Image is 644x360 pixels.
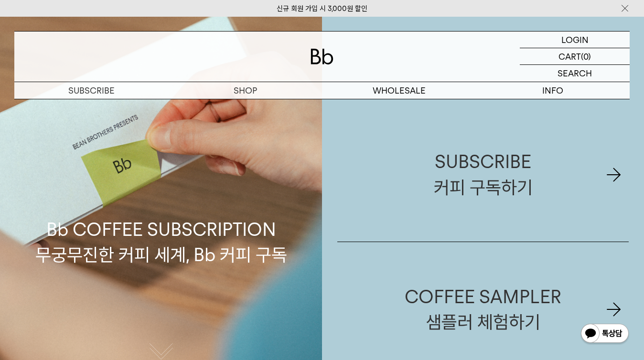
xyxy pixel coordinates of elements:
[14,82,168,99] a: SUBSCRIBE
[277,4,367,13] a: 신규 회원 가입 시 3,000원 할인
[337,107,629,242] a: SUBSCRIBE커피 구독하기
[35,126,287,267] p: Bb COFFEE SUBSCRIPTION 무궁무진한 커피 세계, Bb 커피 구독
[561,32,589,48] p: LOGIN
[405,284,561,335] div: COFFEE SAMPLER 샘플러 체험하기
[476,82,630,99] p: INFO
[558,65,592,82] p: SEARCH
[520,48,630,65] a: CART (0)
[311,49,333,64] img: 로고
[580,323,630,346] img: 카카오톡 채널 1:1 채팅 버튼
[434,149,533,200] div: SUBSCRIBE 커피 구독하기
[322,82,476,99] p: WHOLESALE
[558,48,581,64] p: CART
[581,48,591,64] p: (0)
[520,32,630,48] a: LOGIN
[168,82,322,99] a: SHOP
